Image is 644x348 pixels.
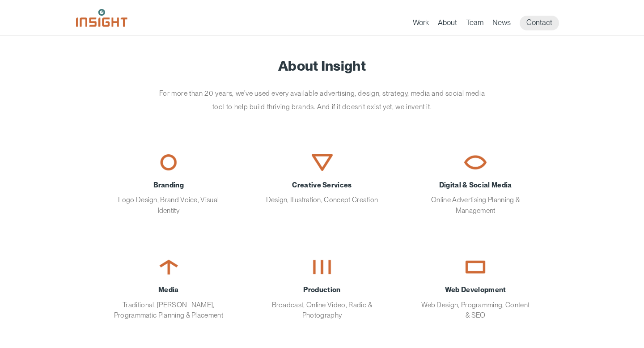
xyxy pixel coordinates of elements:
[112,284,225,295] span: Media
[112,180,225,216] div: Logo Design, Brand Voice, Visual Identity
[252,138,392,219] a: Creative ServicesDesign, Illustration, Concept Creation
[112,180,225,190] span: Branding
[419,180,532,190] span: Digital & Social Media
[466,18,483,30] a: Team
[99,138,238,229] a: BrandingLogo Design, Brand Voice, Visual Identity
[112,284,225,320] div: Traditional, [PERSON_NAME], Programmatic Planning & Placement
[419,284,532,320] div: Web Design, Programming, Content & SEO
[89,58,555,73] h1: About Insight
[266,284,378,295] span: Production
[266,180,378,205] div: Design, Illustration, Concept Creation
[252,243,392,334] a: ProductionBroadcast, Online Video, Radio & Photography
[154,87,490,113] p: For more than 20 years, we’ve used every available advertising, design, strategy, media and socia...
[492,18,511,30] a: News
[99,243,238,334] a: MediaTraditional, [PERSON_NAME], Programmatic Planning & Placement
[520,16,559,30] a: Contact
[413,18,429,30] a: Work
[406,138,545,229] a: Digital & Social MediaOnline Advertising Planning & Management
[413,16,568,30] nav: primary navigation menu
[266,180,378,190] span: Creative Services
[406,243,545,334] a: Web DevelopmentWeb Design, Programming, Content & SEO
[76,9,127,27] img: Insight Marketing Design
[266,284,378,320] div: Broadcast, Online Video, Radio & Photography
[438,18,457,30] a: About
[419,284,532,295] span: Web Development
[419,180,532,216] div: Online Advertising Planning & Management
